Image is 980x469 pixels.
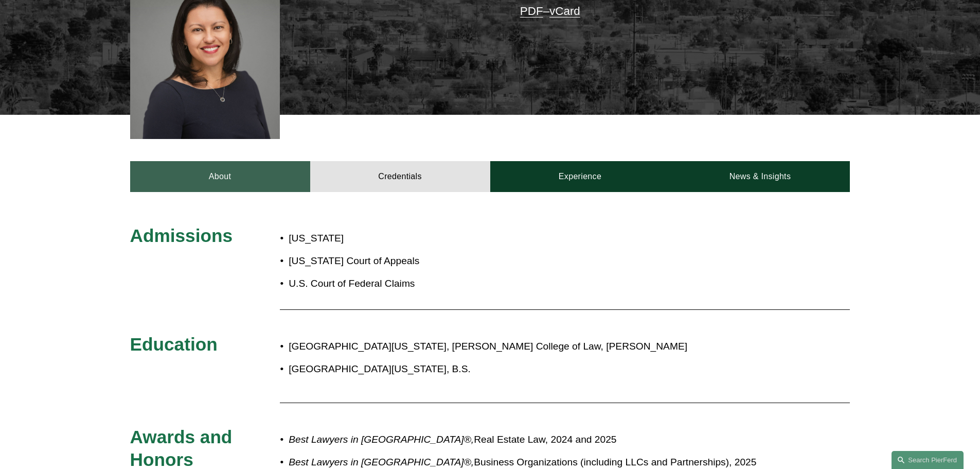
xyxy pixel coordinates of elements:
a: Credentials [310,161,490,192]
span: Education [130,334,218,354]
p: Real Estate Law, 2024 and 2025 [289,431,760,449]
a: About [130,161,310,192]
span: Admissions [130,225,233,246]
a: Search this site [892,451,964,469]
p: [US_STATE] [289,230,550,248]
p: [US_STATE] Court of Appeals [289,252,550,270]
p: [GEOGRAPHIC_DATA][US_STATE], B.S. [289,360,760,378]
em: Best Lawyers in [GEOGRAPHIC_DATA]®, [289,434,474,445]
a: PDF [520,5,543,18]
p: [GEOGRAPHIC_DATA][US_STATE], [PERSON_NAME] College of Law, [PERSON_NAME] [289,338,760,356]
a: Experience [490,161,670,192]
em: Best Lawyers in [GEOGRAPHIC_DATA]®, [289,457,474,467]
p: U.S. Court of Federal Claims [289,275,550,293]
a: vCard [549,5,580,18]
a: News & Insights [670,161,850,192]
